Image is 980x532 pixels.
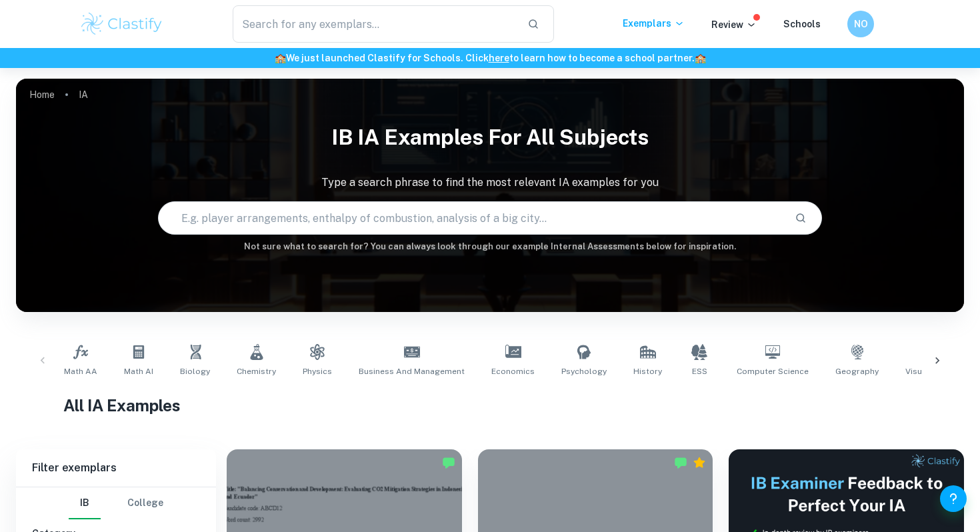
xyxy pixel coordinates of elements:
a: Home [29,85,55,104]
span: Math AA [64,365,97,377]
h1: IB IA examples for all subjects [16,116,964,159]
button: NO [847,11,874,37]
span: ESS [692,365,707,377]
button: IB [69,487,101,519]
span: Computer Science [737,365,809,377]
div: Premium [693,456,706,469]
p: Exemplars [623,16,685,31]
p: Type a search phrase to find the most relevant IA examples for you [16,175,964,191]
img: Marked [442,456,455,469]
span: Math AI [124,365,153,377]
button: Help and Feedback [940,485,967,512]
span: Geography [835,365,879,377]
span: Chemistry [237,365,276,377]
p: Review [711,17,757,32]
span: Economics [491,365,535,377]
h6: NO [853,17,869,31]
img: Marked [674,456,687,469]
span: History [633,365,662,377]
p: IA [79,87,88,102]
span: Biology [180,365,210,377]
h6: Not sure what to search for? You can always look through our example Internal Assessments below f... [16,240,964,253]
span: Physics [303,365,332,377]
div: Filter type choice [69,487,163,519]
span: 🏫 [275,53,286,63]
button: College [127,487,163,519]
span: 🏫 [695,53,706,63]
button: Search [789,207,812,229]
span: Psychology [561,365,607,377]
input: E.g. player arrangements, enthalpy of combustion, analysis of a big city... [159,199,783,237]
input: Search for any exemplars... [233,5,517,43]
a: here [489,53,509,63]
img: Clastify logo [79,11,164,37]
h6: Filter exemplars [16,449,216,487]
h6: We just launched Clastify for Schools. Click to learn how to become a school partner. [3,51,977,65]
a: Schools [783,19,821,29]
h1: All IA Examples [63,393,917,417]
span: Business and Management [359,365,465,377]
